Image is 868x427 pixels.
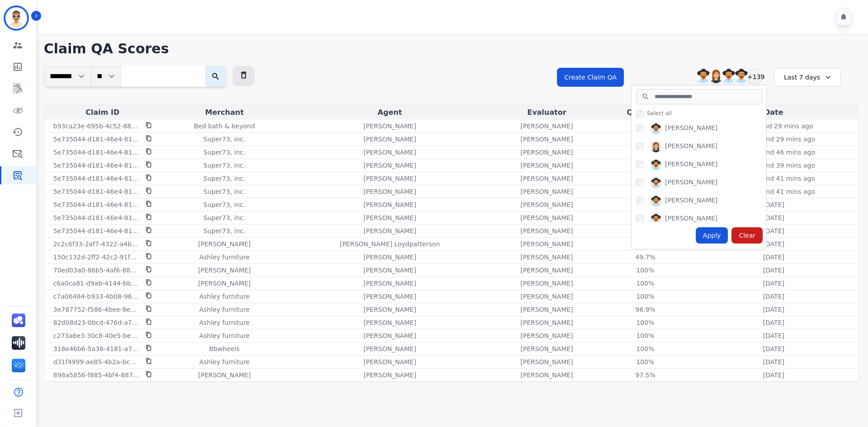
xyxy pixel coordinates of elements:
p: c6a0ca81-d9ab-4144-bb89-b366ea4ba88b [53,279,140,288]
p: [PERSON_NAME] [520,344,573,353]
div: Last 7 days [774,68,841,87]
p: 3e787752-f586-4bee-9ece-0cbc561140c0 [53,305,140,314]
p: 70ed03a0-86b5-4af6-88c9-aa6ef3be45be [53,266,140,275]
p: [PERSON_NAME] [363,253,416,262]
p: 15 hours and 46 mins ago [732,148,815,157]
p: [PERSON_NAME] [363,187,416,196]
div: No Score [625,226,665,235]
p: 898a5856-f885-4bf4-887b-eef0ac1e8a9e [53,371,140,380]
p: Super73, inc. [203,187,245,196]
p: Bbwheels [209,344,240,353]
p: [DATE] [763,292,784,301]
div: [PERSON_NAME] [665,214,717,225]
div: Clear [731,227,763,244]
p: [PERSON_NAME] [520,253,573,262]
p: 5e735044-d181-46e4-8142-318a0c9b6910 [53,161,140,170]
p: 21 hours and 41 mins ago [732,187,815,196]
p: [PERSON_NAME] [520,122,573,131]
div: 100 % [625,344,665,353]
p: d31f4999-ae85-4b2a-bc80-70fe60987dc8 [53,357,140,366]
div: No Score [625,213,665,222]
p: 2c2c6f33-2af7-4322-a4be-d5adeb3ac69e [53,239,140,249]
p: [PERSON_NAME] [363,357,416,366]
p: 5e735044-d181-46e4-8142-318a0c9b6910 [53,226,140,235]
div: No Score [625,174,665,183]
div: Merchant [163,107,286,118]
div: 100 % [625,331,665,340]
p: [PERSON_NAME] [520,174,573,183]
p: [PERSON_NAME] [520,148,573,157]
p: Super73, inc. [203,174,245,183]
p: [PERSON_NAME] [363,200,416,209]
p: 5e735044-d181-46e4-8142-318a0c9b6910 [53,148,140,157]
div: Apply [696,227,728,244]
p: 5e735044-d181-46e4-8142-318a0c9b6910 [53,174,140,183]
p: [PERSON_NAME] [198,279,250,288]
p: Ashley furniture [199,331,250,340]
p: c273a6e3-30c8-40e5-be55-b51be624e91e [53,331,140,340]
p: [PERSON_NAME] [363,344,416,353]
p: [DATE] [763,344,784,353]
p: [PERSON_NAME] [363,122,416,131]
img: Bordered avatar [5,7,27,29]
p: [PERSON_NAME] [520,266,573,275]
span: Select all [647,110,672,117]
p: [PERSON_NAME] [198,371,250,380]
div: No Score [625,200,665,209]
p: 16 hours and 39 mins ago [732,161,815,170]
p: [DATE] [763,331,784,340]
p: 21 hours and 41 mins ago [732,174,815,183]
p: Super73, inc. [203,135,245,144]
p: Super73, inc. [203,226,245,235]
p: [PERSON_NAME] [363,266,416,275]
div: 97.5 % [625,371,665,380]
div: No Score [625,148,665,157]
p: Bed bath & beyond [194,122,255,131]
p: 5e735044-d181-46e4-8142-318a0c9b6910 [53,200,140,209]
p: [PERSON_NAME] [520,213,573,222]
p: Ashley furniture [199,253,250,262]
p: [PERSON_NAME] [363,371,416,380]
div: [PERSON_NAME] [665,196,717,206]
p: [PERSON_NAME] [363,331,416,340]
div: [PERSON_NAME] [665,141,717,152]
p: [PERSON_NAME] [363,161,416,170]
p: 2 hours and 29 mins ago [734,122,813,131]
p: [PERSON_NAME] [363,174,416,183]
p: Super73, inc. [203,148,245,157]
p: [DATE] [763,305,784,314]
p: [PERSON_NAME] [363,135,416,144]
p: [DATE] [763,239,784,249]
p: Super73, inc. [203,200,245,209]
p: [DATE] [763,318,784,327]
p: [PERSON_NAME] [363,213,416,222]
p: [DATE] [763,226,784,235]
div: 100 % [625,239,665,249]
div: Evaluator [493,107,600,118]
p: [DATE] [763,357,784,366]
p: [PERSON_NAME] [363,279,416,288]
div: No Score [625,161,665,170]
div: Date [691,107,857,118]
p: [PERSON_NAME] [520,200,573,209]
p: 5e735044-d181-46e4-8142-318a0c9b6910 [53,135,140,144]
p: [PERSON_NAME] [520,279,573,288]
p: [PERSON_NAME] Loydpatterson [340,239,440,249]
p: 318e46b6-5a36-4181-a75b-771754a68a80 [53,344,140,353]
p: Super73, inc. [203,161,245,170]
p: [PERSON_NAME] [520,239,573,249]
p: [PERSON_NAME] [520,318,573,327]
p: [PERSON_NAME] [520,371,573,380]
div: QA Score [604,107,687,118]
div: 100 % [625,266,665,275]
div: No Score [625,187,665,196]
p: 5e735044-d181-46e4-8142-318a0c9b6910 [53,187,140,196]
p: [PERSON_NAME] [520,187,573,196]
p: [PERSON_NAME] [520,292,573,301]
p: [PERSON_NAME] [363,305,416,314]
p: [PERSON_NAME] [363,292,416,301]
div: 100 % [625,357,665,366]
p: [PERSON_NAME] [363,226,416,235]
p: [PERSON_NAME] [198,239,250,249]
div: [PERSON_NAME] [665,123,717,134]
